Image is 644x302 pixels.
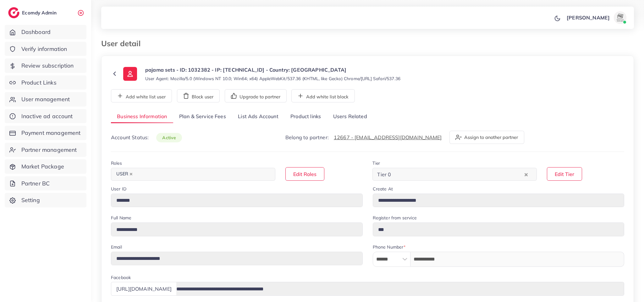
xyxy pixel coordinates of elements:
[8,7,58,18] a: logoEcomdy Admin
[449,131,524,144] button: Assign to another partner
[21,79,57,87] span: Product Links
[567,14,610,21] p: [PERSON_NAME]
[145,75,400,82] small: User Agent: Mozilla/5.0 (Windows NT 10.0; Win64; x64) AppleWebKit/537.36 (KHTML, like Gecko) Chro...
[111,110,173,124] a: Business Information
[22,10,58,16] h2: Ecomdy Admin
[177,89,220,102] button: Block user
[372,168,537,181] div: Search for option
[111,274,131,281] label: Facebook
[111,160,122,166] label: Roles
[5,25,86,39] a: Dashboard
[5,159,86,174] a: Market Package
[225,89,287,102] button: Upgrade to partner
[21,45,67,53] span: Verify information
[5,126,86,140] a: Payment management
[156,133,182,142] span: active
[21,162,64,171] span: Market Package
[334,134,442,140] a: 12667 - [EMAIL_ADDRESS][DOMAIN_NAME]
[111,282,177,295] div: [URL][DOMAIN_NAME]
[21,62,74,70] span: Review subscription
[5,42,86,56] a: Verify information
[21,179,50,188] span: Partner BC
[373,215,417,221] label: Register from service
[563,11,629,24] a: [PERSON_NAME]avatar
[129,173,133,176] button: Deselect USER
[21,129,81,137] span: Payment management
[101,39,146,48] h3: User detail
[145,66,400,74] p: pajama sets - ID: 1032382 - IP: [TECHNICAL_ID] - Country: [GEOGRAPHIC_DATA]
[232,110,284,124] a: List Ads Account
[373,186,393,192] label: Create At
[285,134,442,141] p: Belong to partner:
[8,7,19,18] img: logo
[113,170,135,178] span: USER
[5,92,86,107] a: User management
[291,89,355,102] button: Add white list block
[111,134,182,141] p: Account Status:
[547,167,582,181] button: Edit Tier
[5,193,86,207] a: Setting
[136,169,267,179] input: Search for option
[21,112,73,120] span: Inactive ad account
[21,28,51,36] span: Dashboard
[123,67,137,81] img: ic-user-info.36bf1079.svg
[21,146,77,154] span: Partner management
[5,75,86,90] a: Product Links
[376,170,392,179] span: Tier 0
[5,58,86,73] a: Review subscription
[111,186,126,192] label: User ID
[327,110,373,124] a: Users Related
[111,215,131,221] label: Full Name
[5,176,86,191] a: Partner BC
[111,168,275,181] div: Search for option
[373,244,406,250] label: Phone Number
[21,196,40,204] span: Setting
[5,109,86,124] a: Inactive ad account
[614,11,626,24] img: avatar
[372,160,380,166] label: Tier
[5,143,86,157] a: Partner management
[111,244,122,250] label: Email
[21,95,70,103] span: User management
[393,169,523,179] input: Search for option
[525,171,528,178] button: Clear Selected
[285,167,324,181] button: Edit Roles
[173,110,232,124] a: Plan & Service Fees
[284,110,327,124] a: Product links
[111,89,172,102] button: Add white list user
